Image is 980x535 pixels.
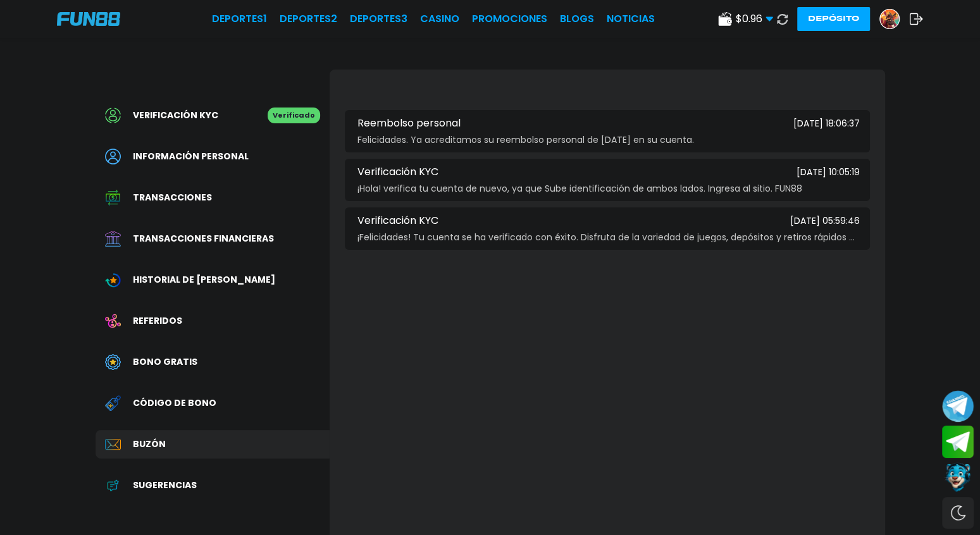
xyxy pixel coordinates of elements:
[105,272,121,288] img: Wagering Transaction
[357,215,438,226] span: Verificación KYC
[133,438,166,451] span: Buzón
[96,389,330,417] a: Redeem BonusCódigo de bono
[105,395,121,411] img: Redeem Bonus
[879,9,909,29] a: Avatar
[96,307,330,335] a: ReferralReferidos
[105,436,121,452] img: Inbox
[133,355,197,369] span: Bono Gratis
[133,150,249,163] span: Información personal
[96,266,330,294] a: Wagering TransactionHistorial de [PERSON_NAME]
[280,11,337,27] a: Deportes2
[268,108,320,123] p: Verificado
[96,224,330,253] a: Financial TransactionTransacciones financieras
[797,168,860,177] span: [DATE] 10:05:19
[357,233,860,242] span: ¡Felicidades! Tu cuenta se ha verificado con éxito. Disfruta de la variedad de juegos, depósitos ...
[96,101,330,130] a: Verificación KYCVerificado
[350,11,407,27] a: Deportes3
[736,11,773,27] span: $ 0.96
[133,479,197,492] span: Sugerencias
[560,11,594,27] a: BLOGS
[96,471,330,500] a: App FeedbackSugerencias
[793,119,860,128] span: [DATE] 18:06:37
[607,11,655,27] a: NOTICIAS
[942,426,974,458] button: Join telegram
[942,390,974,422] button: Join telegram channel
[880,9,899,28] img: Avatar
[105,190,121,206] img: Transaction History
[133,232,274,245] span: Transacciones financieras
[133,397,216,410] span: Código de bono
[96,430,330,458] a: InboxBuzón
[357,118,461,129] span: Reembolso personal
[357,184,802,194] span: ¡Hola! verifica tu cuenta de nuevo, ya que Sube identificación de ambos lados. Ingresa al sitio. ...
[96,348,330,376] a: Free BonusBono Gratis
[96,142,330,171] a: PersonalInformación personal
[57,12,120,26] img: Company Logo
[105,231,121,247] img: Financial Transaction
[105,313,121,329] img: Referral
[357,135,694,145] span: Felicidades. Ya acreditamos su reembolso personal de [DATE] en su cuenta.
[357,166,438,178] span: Verificación KYC
[133,273,275,286] span: Historial de [PERSON_NAME]
[105,149,121,164] img: Personal
[790,216,860,226] span: [DATE] 05:59:46
[212,11,267,27] a: Deportes1
[942,497,974,529] div: Switch theme
[133,314,182,328] span: Referidos
[942,461,974,494] button: Contact customer service
[105,477,121,493] img: App Feedback
[420,11,459,27] a: CASINO
[105,354,121,370] img: Free Bonus
[133,191,212,204] span: Transacciones
[472,11,547,27] a: Promociones
[133,109,218,122] span: Verificación KYC
[797,7,870,31] button: Depósito
[96,183,330,212] a: Transaction HistoryTransacciones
